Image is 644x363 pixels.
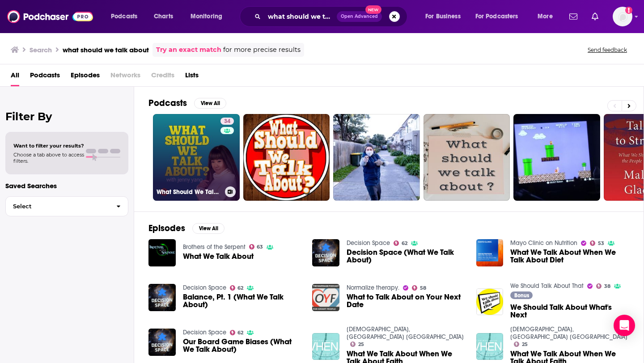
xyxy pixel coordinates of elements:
a: Balance, Pt. 1 (What We Talk About) [183,293,302,308]
img: What We Talk About [148,239,176,266]
span: For Podcasters [475,10,518,23]
span: Monitoring [191,10,222,23]
button: Open AdvancedNew [337,11,382,22]
span: 63 [257,245,263,249]
a: What to Talk About on Your Next Date [347,293,466,308]
span: What We Talk About [183,253,254,260]
a: Lists [185,68,199,86]
a: Decision Space [183,329,226,336]
button: Show profile menu [613,7,632,26]
span: 62 [402,241,407,245]
a: Brothers of the Serpent [183,243,246,251]
a: 34 [220,118,234,125]
a: Decision Space (What We Talk About) [347,249,466,264]
span: Want to filter your results? [13,143,84,149]
a: 34What Should We Talk About? with [PERSON_NAME] [153,114,240,201]
img: Balance, Pt. 1 (What We Talk About) [148,284,176,311]
span: 38 [604,284,610,288]
span: Choose a tab above to access filters. [13,152,84,164]
a: 25 [350,342,364,347]
a: Westminster Presbyterian Church, Alexandria VA [510,325,627,341]
span: Select [6,203,109,209]
span: Open Advanced [341,14,378,19]
a: What We Talk About When We Talk About Diet [510,249,629,264]
a: 53 [590,241,604,246]
h2: Podcasts [148,97,187,109]
img: Our Board Game Biases (What We Talk About) [148,329,176,356]
a: We Should Talk About What's Next [476,288,504,316]
a: 63 [249,244,263,249]
img: User Profile [613,7,632,26]
h3: What Should We Talk About? with [PERSON_NAME] [157,188,221,196]
span: Logged in as kbastian [613,7,632,26]
img: Podchaser - Follow, Share and Rate Podcasts [7,8,93,25]
button: open menu [531,9,564,24]
span: Podcasts [30,68,60,86]
span: All [11,68,19,86]
a: Charts [148,9,178,24]
span: Bonus [514,293,529,298]
a: 25 [514,342,528,347]
input: Search podcasts, credits, & more... [264,9,337,24]
button: Send feedback [585,46,630,54]
button: View All [192,223,225,234]
div: Search podcasts, credits, & more... [248,6,416,27]
span: 62 [237,331,243,335]
button: open menu [184,9,234,24]
span: 58 [420,286,426,290]
a: Decision Space [183,284,226,291]
a: Show notifications dropdown [566,9,581,24]
h2: Filter By [5,110,128,123]
a: We Should Talk About What's Next [510,304,629,319]
p: Saved Searches [5,181,128,190]
a: Decision Space [347,239,390,247]
h3: what should we talk about [63,46,149,54]
a: Try an exact match [156,45,221,55]
button: View All [194,98,226,109]
span: 25 [522,342,528,346]
button: open menu [419,9,472,24]
button: open menu [105,9,149,24]
img: Decision Space (What We Talk About) [312,239,339,266]
button: open menu [470,9,531,24]
svg: Add a profile image [625,7,632,14]
h2: Episodes [148,223,185,234]
img: What We Talk About When We Talk About Faith [476,333,504,360]
a: Normalize therapy. [347,284,399,291]
img: What to Talk About on Your Next Date [312,284,339,311]
a: Show notifications dropdown [588,9,602,24]
a: EpisodesView All [148,223,225,234]
span: Podcasts [111,10,137,23]
span: Charts [154,10,173,23]
a: 38 [596,283,610,289]
span: 53 [598,241,604,245]
span: For Business [425,10,461,23]
a: 62 [394,241,407,246]
a: Our Board Game Biases (What We Talk About) [183,338,302,353]
a: Episodes [71,68,100,86]
a: PodcastsView All [148,97,226,109]
a: What We Talk About When We Talk About Diet [476,239,504,266]
span: Credits [151,68,174,86]
span: Networks [110,68,140,86]
a: We Should Talk About That [510,282,584,290]
h3: Search [30,46,52,54]
a: 58 [412,285,426,291]
span: 25 [358,342,364,346]
a: Mayo Clinic on Nutrition [510,239,577,247]
img: What We Talk About When We Talk About Faith [312,333,339,360]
